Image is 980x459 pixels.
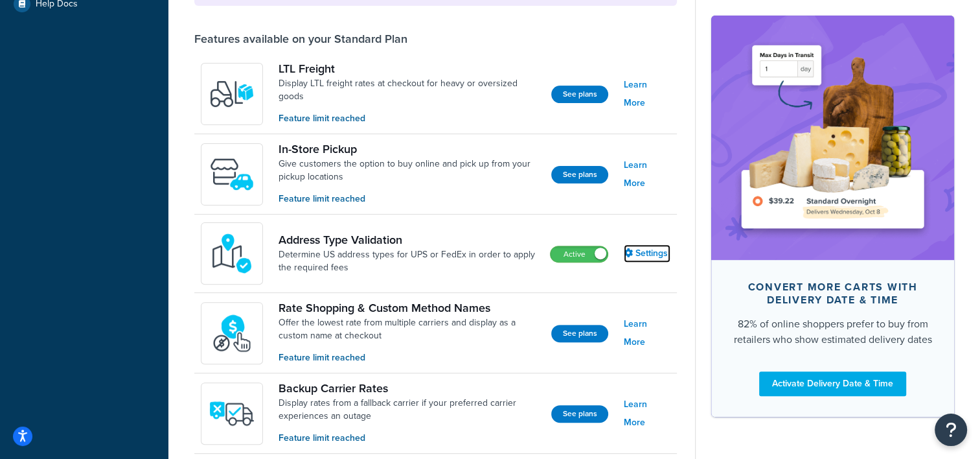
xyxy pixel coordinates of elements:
a: Learn More [624,156,670,193]
div: Features available on your Standard Plan [194,32,407,46]
button: See plans [551,86,608,103]
img: icon-duo-feat-backup-carrier-4420b188.png [209,391,255,436]
button: See plans [551,405,608,423]
a: Display rates from a fallback carrier if your preferred carrier experiences an outage [279,397,541,423]
a: Give customers the option to buy online and pick up from your pickup locations [279,158,541,183]
button: See plans [551,166,608,183]
a: Learn More [624,76,670,112]
a: Display LTL freight rates at checkout for heavy or oversized goods [279,77,541,103]
img: icon-duo-feat-rate-shopping-ecdd8bed.png [209,311,255,356]
a: LTL Freight [279,62,541,76]
p: Feature limit reached [279,431,541,445]
label: Active [551,246,608,262]
a: Address Type Validation [279,233,540,247]
a: Determine US address types for UPS or FedEx in order to apply the required fees [279,248,540,274]
button: See plans [551,325,608,342]
a: Activate Delivery Date & Time [759,371,906,395]
img: y79ZsPf0fXUFUhFXDzUgf+ktZg5F2+ohG75+v3d2s1D9TjoU8PiyCIluIjV41seZevKCRuEjTPPOKHJsQcmKCXGdfprl3L4q7... [209,71,255,117]
button: Open Resource Center [935,414,967,446]
div: Convert more carts with delivery date & time [732,280,933,306]
a: Learn More [624,315,670,351]
div: 82% of online shoppers prefer to buy from retailers who show estimated delivery dates [732,316,933,347]
img: feature-image-ddt-36eae7f7280da8017bfb280eaccd9c446f90b1fe08728e4019434db127062ab4.png [731,35,935,240]
a: Rate Shopping & Custom Method Names [279,301,541,315]
p: Feature limit reached [279,351,541,365]
p: Feature limit reached [279,112,541,126]
p: Feature limit reached [279,192,541,206]
img: wfgcfpwTIucLEAAAAASUVORK5CYII= [209,152,255,197]
a: Learn More [624,395,670,432]
a: Backup Carrier Rates [279,381,541,395]
a: Offer the lowest rate from multiple carriers and display as a custom name at checkout [279,316,541,342]
a: Settings [624,244,670,263]
a: In-Store Pickup [279,142,541,156]
img: kIG8fy0lQAAAABJRU5ErkJggg== [209,231,255,276]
